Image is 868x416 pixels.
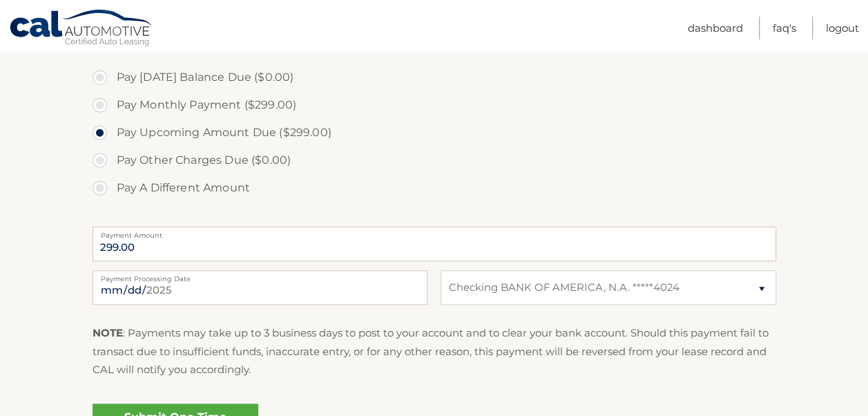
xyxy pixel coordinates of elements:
[773,17,796,39] a: FAQ's
[688,17,743,39] a: Dashboard
[93,64,776,91] label: Pay [DATE] Balance Due ($0.00)
[93,227,776,238] label: Payment Amount
[93,326,123,339] strong: NOTE
[93,227,776,261] input: Payment Amount
[826,17,859,39] a: Logout
[93,270,427,281] label: Payment Processing Date
[93,174,776,202] label: Pay A Different Amount
[93,146,776,174] label: Pay Other Charges Due ($0.00)
[93,324,776,379] p: : Payments may take up to 3 business days to post to your account and to clear your bank account....
[9,9,154,49] a: Cal Automotive
[93,91,776,119] label: Pay Monthly Payment ($299.00)
[93,270,427,305] input: Payment Date
[93,119,776,146] label: Pay Upcoming Amount Due ($299.00)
